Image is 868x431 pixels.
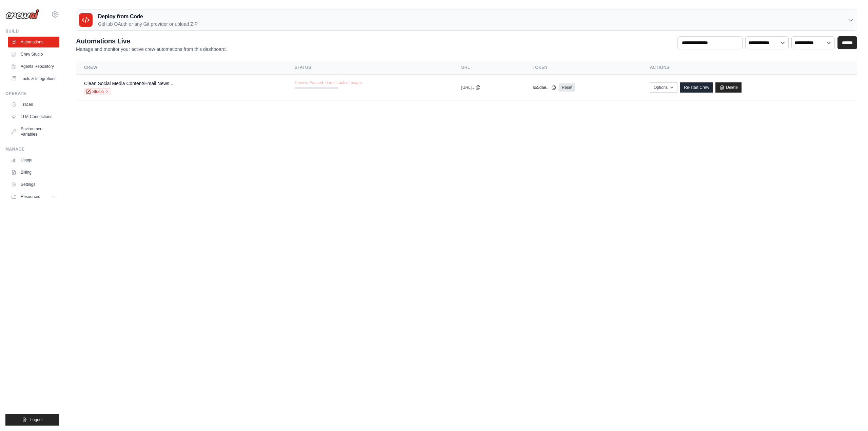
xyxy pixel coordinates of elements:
a: Agents Repository [8,61,59,72]
th: Token [525,61,642,75]
th: Crew [76,61,287,75]
button: Resources [8,191,59,202]
h3: Deploy from Code [98,13,198,21]
button: Options [650,82,677,93]
a: Environment Variables [8,123,59,140]
th: Actions [642,61,857,75]
a: Traces [8,99,59,110]
div: Operate [5,91,59,96]
a: LLM Connections [8,111,59,122]
div: Manage [5,146,59,152]
div: Build [5,28,59,34]
button: a55dae... [533,85,556,90]
p: GitHub OAuth or any Git provider or upload ZIP [98,21,198,27]
a: Tools & Integrations [8,73,59,84]
a: Billing [8,167,59,178]
a: Studio [84,88,111,95]
a: Reset [559,83,575,92]
a: Automations [8,37,59,47]
th: Status [287,61,453,75]
a: Re-start Crew [680,82,713,93]
a: Settings [8,179,59,190]
iframe: Chat Widget [834,398,868,431]
span: Crew is Paused, due to lack of usage [295,80,362,85]
span: Logout [30,417,43,423]
th: URL [453,61,524,75]
a: Crew Studio [8,49,59,60]
p: Manage and monitor your active crew automations from this dashboard. [76,46,227,53]
img: Logo [5,9,39,19]
button: Logout [5,414,59,426]
a: Usage [8,155,59,165]
a: Clean Social Media Content/Email News... [84,81,173,86]
h2: Automations Live [76,36,227,46]
span: Resources [21,194,40,199]
a: Delete [715,82,742,93]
